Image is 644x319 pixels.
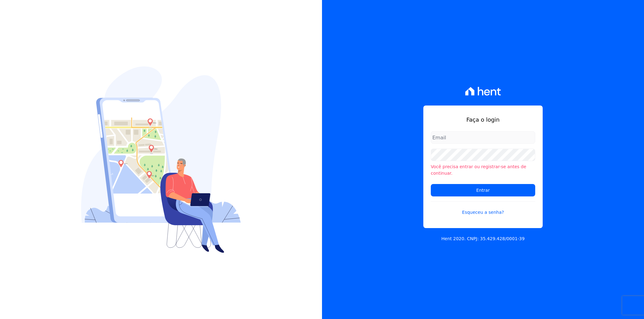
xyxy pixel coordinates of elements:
[431,201,535,216] a: Esqueceu a senha?
[431,115,535,124] h1: Faça o login
[81,66,241,253] img: Login
[441,236,525,242] p: Hent 2020. CNPJ: 35.429.428/0001-39
[431,164,535,177] li: Você precisa entrar ou registrar-se antes de continuar.
[431,184,535,196] input: Entrar
[431,131,535,144] input: Email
